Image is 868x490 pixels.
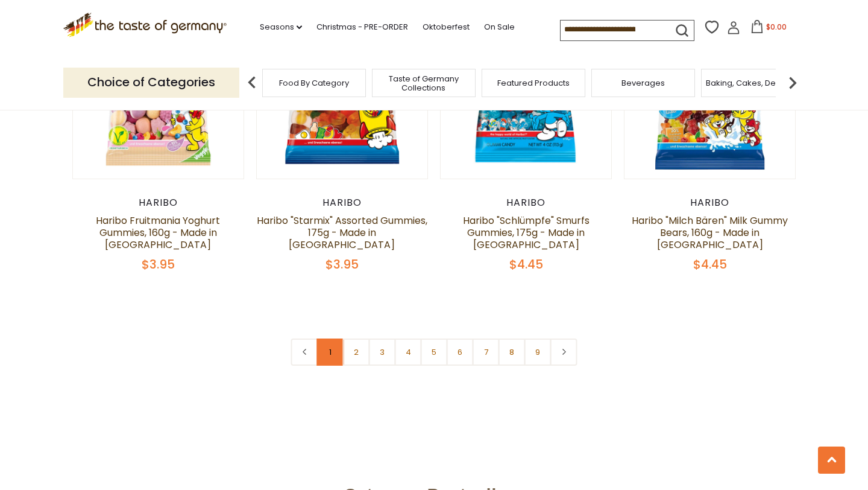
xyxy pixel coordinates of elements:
a: Seasons [260,21,302,34]
a: 4 [395,339,422,366]
a: Baking, Cakes, Desserts [706,78,799,87]
a: 2 [343,339,370,366]
img: next arrow [781,71,805,95]
a: Haribo Fruitmania Yoghurt Gummies, 160g - Made in [GEOGRAPHIC_DATA] [96,214,220,252]
a: Christmas - PRE-ORDER [316,21,408,34]
span: $0.00 [766,22,787,32]
p: Choice of Categories [63,68,239,97]
span: $4.45 [693,256,727,273]
a: 3 [369,339,396,366]
a: Food By Category [279,78,349,87]
a: On Sale [484,21,515,34]
a: Taste of Germany Collections [376,74,472,92]
a: 5 [421,339,448,366]
a: Oktoberfest [423,21,470,34]
button: $0.00 [743,20,794,38]
a: 9 [524,339,552,366]
a: 7 [473,339,500,366]
a: 8 [498,339,526,366]
div: Haribo [440,197,612,209]
span: $3.95 [142,256,175,273]
a: Haribo "Starmix" Assorted Gummies, 175g - Made in [GEOGRAPHIC_DATA] [257,214,427,252]
span: $4.45 [509,256,543,273]
span: $3.95 [325,256,359,273]
div: Haribo [624,197,796,209]
a: Haribo "Milch Bären" Milk Gummy Bears, 160g - Made in [GEOGRAPHIC_DATA] [632,214,788,252]
div: Haribo [256,197,428,209]
a: Beverages [621,78,665,87]
div: Haribo [72,197,244,209]
a: Haribo "Schlümpfe" Smurfs Gummies, 175g - Made in [GEOGRAPHIC_DATA] [463,214,590,252]
a: Featured Products [497,78,570,87]
a: 1 [317,339,344,366]
a: 6 [447,339,474,366]
img: previous arrow [240,71,264,95]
